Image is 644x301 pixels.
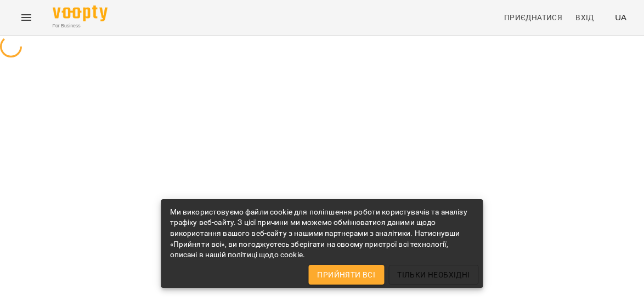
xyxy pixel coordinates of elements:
[504,11,562,24] span: Приєднатися
[615,11,626,23] span: UA
[53,5,108,21] img: Voopty Logo
[571,8,606,27] a: Вхід
[53,22,108,30] span: For Business
[13,4,39,31] button: Menu
[575,11,594,24] span: Вхід
[611,7,631,27] button: UA
[500,8,567,27] a: Приєднатися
